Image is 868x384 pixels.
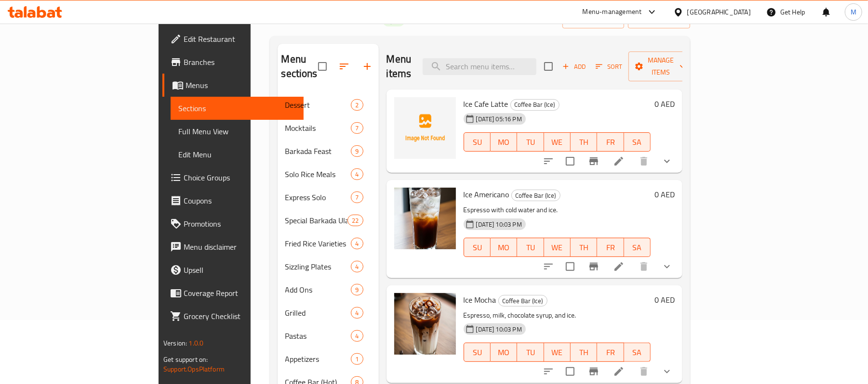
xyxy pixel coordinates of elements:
span: Get support on: [163,353,208,366]
a: Edit menu item [613,155,625,167]
span: 4 [351,308,362,318]
span: WE [548,135,567,149]
span: Grilled [285,307,351,319]
button: TH [571,132,597,152]
span: 4 [351,332,362,341]
a: Support.OpsPlatform [163,363,225,375]
span: Coffee Bar (Ice) [499,295,547,307]
button: TU [517,132,544,152]
span: Coffee Bar (Ice) [512,190,560,201]
a: Sections [171,97,304,120]
button: TU [517,343,544,362]
a: Edit menu item [613,366,625,377]
a: Edit menu item [613,261,625,272]
span: Ice Cafe Latte [464,97,508,111]
button: sort-choices [537,255,560,278]
span: Menu disclaimer [184,241,296,253]
button: SU [464,132,491,152]
div: items [347,215,363,226]
a: Choice Groups [162,166,304,189]
span: Fried Rice Varieties [285,238,351,249]
img: Ice Americano [394,188,456,249]
span: Promotions [184,218,296,230]
div: Special Barkada Ulam [285,215,348,226]
div: Fried Rice Varieties4 [278,232,379,255]
div: Barkada Feast9 [278,140,379,163]
span: [DATE] 05:16 PM [472,115,526,124]
span: Mocktails [285,122,351,134]
div: items [351,145,363,157]
span: SA [628,346,647,359]
span: Sections [178,102,296,114]
button: delete [632,360,655,383]
button: WE [544,132,571,152]
span: Appetizers [285,353,351,365]
button: show more [655,150,679,173]
div: items [351,192,363,203]
button: Add section [356,55,379,78]
button: FR [597,343,624,362]
a: Menu disclaimer [162,235,304,258]
span: FR [601,135,620,149]
div: Express Solo7 [278,186,379,209]
a: Coupons [162,189,304,212]
button: show more [655,360,679,383]
span: FR [601,346,620,359]
span: Dessert [285,99,351,111]
a: Edit Menu [171,143,304,166]
span: Select all sections [312,56,333,77]
span: Menus [186,79,296,91]
span: SA [628,135,647,149]
div: Pastas4 [278,324,379,347]
h6: 0 AED [654,293,675,307]
span: 1.0.0 [188,337,203,349]
span: WE [548,241,567,255]
span: Coffee Bar (Ice) [511,99,559,110]
span: SU [468,346,487,359]
div: items [351,307,363,319]
span: 2 [351,101,362,110]
span: [DATE] 10:03 PM [472,325,526,334]
div: Coffee Bar (Ice) [511,190,561,201]
button: SA [624,238,651,257]
span: Edit Restaurant [184,33,296,45]
span: Barkada Feast [285,145,351,157]
button: WE [544,238,571,257]
button: sort-choices [537,360,560,383]
h6: 0 AED [654,188,675,201]
span: TH [574,241,593,255]
span: Branches [184,56,296,68]
span: Pastas [285,330,351,342]
div: Grilled4 [278,301,379,324]
span: Add [561,61,587,72]
span: Select to update [560,361,580,382]
div: items [351,330,363,342]
div: items [351,99,363,111]
span: Coverage Report [184,287,296,299]
div: Express Solo [285,192,351,203]
span: import [570,13,616,26]
div: Special Barkada Ulam22 [278,209,379,232]
button: FR [597,238,624,257]
svg: Show Choices [661,155,673,167]
span: TU [521,241,540,255]
h6: 0 AED [654,97,675,111]
p: Espresso, milk, chocolate syrup, and ice. [464,309,651,321]
span: Sizzling Plates [285,261,351,272]
p: Espresso with cold water and ice. [464,204,651,216]
a: Grocery Checklist [162,305,304,328]
span: FR [601,241,620,255]
span: Add Ons [285,284,351,295]
button: TH [571,343,597,362]
span: Ice Americano [464,187,509,202]
span: TH [574,135,593,149]
div: items [351,122,363,134]
div: items [351,168,363,180]
span: Edit Menu [178,149,296,160]
h2: Menu items [387,52,412,81]
span: export [636,13,682,26]
div: Dessert2 [278,93,379,116]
